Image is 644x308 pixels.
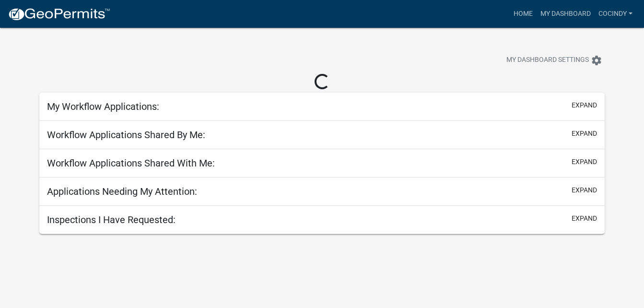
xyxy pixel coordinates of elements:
[47,129,205,141] h5: Workflow Applications Shared By Me:
[572,185,597,195] button: expand
[510,5,537,23] a: Home
[47,101,159,112] h5: My Workflow Applications:
[499,51,610,70] button: My Dashboard Settingssettings
[47,157,215,169] h5: Workflow Applications Shared With Me:
[506,55,589,66] span: My Dashboard Settings
[572,157,597,167] button: expand
[591,55,602,66] i: settings
[47,186,197,197] h5: Applications Needing My Attention:
[572,213,597,224] button: expand
[572,129,597,139] button: expand
[537,5,595,23] a: My Dashboard
[572,100,597,110] button: expand
[595,5,636,23] a: cocindy
[47,214,176,225] h5: Inspections I Have Requested:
